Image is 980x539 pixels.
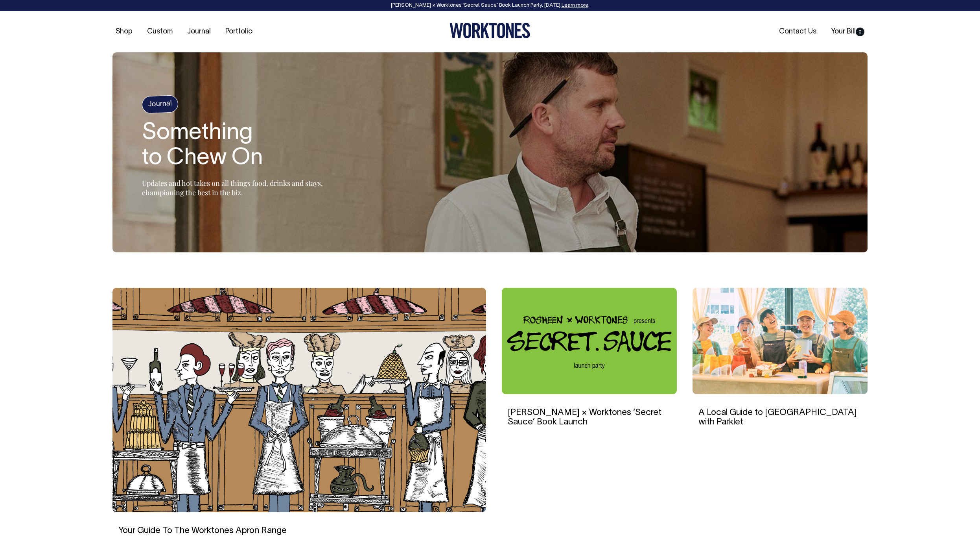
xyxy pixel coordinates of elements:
img: Rosheen Kaul × Worktones ‘Secret Sauce’ Book Launch [502,288,677,394]
h2: Something to Chew On [142,121,339,171]
a: Your Bill0 [828,25,868,38]
a: Shop [112,25,136,38]
img: Your Guide To The Worktones Apron Range [112,288,486,512]
span: 0 [856,28,864,36]
a: Learn more [562,3,588,8]
a: Custom [144,25,176,38]
a: Your Guide To The Worktones Apron Range [118,527,287,535]
a: Journal [184,25,214,38]
a: [PERSON_NAME] × Worktones ‘Secret Sauce’ Book Launch [508,409,661,426]
h4: Journal [142,95,179,114]
p: Updates and hot takes on all things food, drinks and stays, championing the best in the biz. [142,178,339,197]
a: Contact Us [776,25,820,38]
a: Portfolio [222,25,256,38]
div: [PERSON_NAME] × Worktones ‘Secret Sauce’ Book Launch Party, [DATE]. . [8,3,972,8]
img: A Local Guide to Tokyo with Parklet [693,288,868,394]
a: A Local Guide to [GEOGRAPHIC_DATA] with Parklet [698,409,857,426]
